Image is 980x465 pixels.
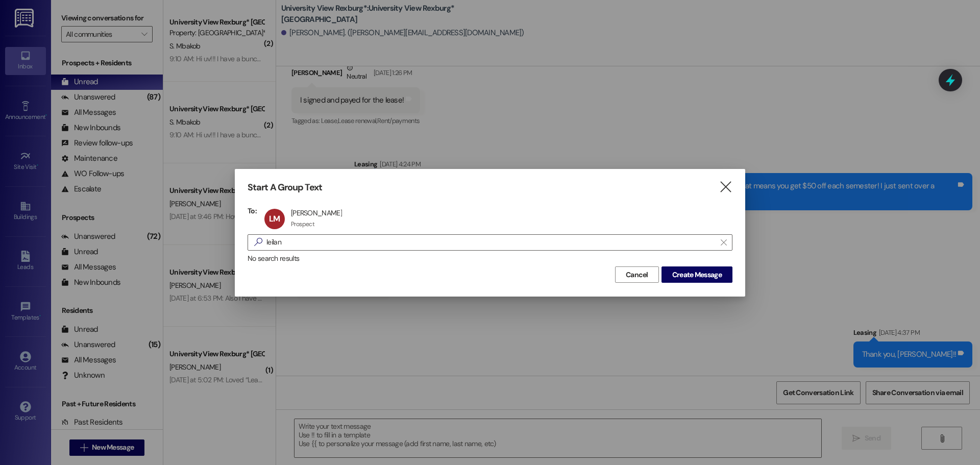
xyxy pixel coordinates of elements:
div: [PERSON_NAME] [291,208,342,217]
i:  [250,237,266,248]
span: Cancel [626,270,648,280]
input: Search for any contact or apartment [266,235,716,250]
h3: Start A Group Text [248,182,322,193]
span: LM [269,213,280,224]
button: Clear text [716,235,732,250]
h3: To: [248,206,257,215]
i:  [719,182,732,192]
button: Cancel [615,266,659,283]
span: Create Message [672,270,722,280]
div: Prospect [291,220,314,228]
i:  [721,238,726,247]
button: Create Message [661,266,732,283]
div: No search results [248,253,732,264]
